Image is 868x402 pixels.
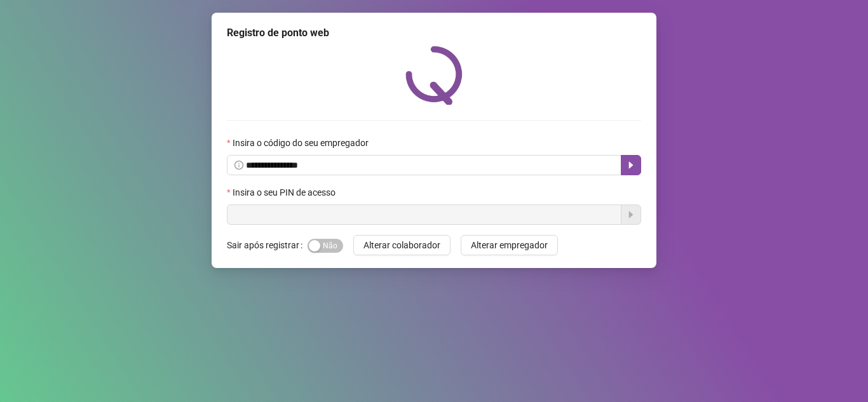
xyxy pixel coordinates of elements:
div: Registro de ponto web [227,25,641,41]
button: Alterar colaborador [353,235,451,255]
span: info-circle [234,161,243,170]
button: Alterar empregador [461,235,558,255]
img: QRPoint [405,46,463,105]
span: Alterar colaborador [363,238,440,252]
span: caret-right [626,160,636,170]
label: Insira o seu PIN de acesso [227,185,344,199]
label: Insira o código do seu empregador [227,136,377,150]
span: Alterar empregador [471,238,548,252]
label: Sair após registrar [227,235,308,255]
